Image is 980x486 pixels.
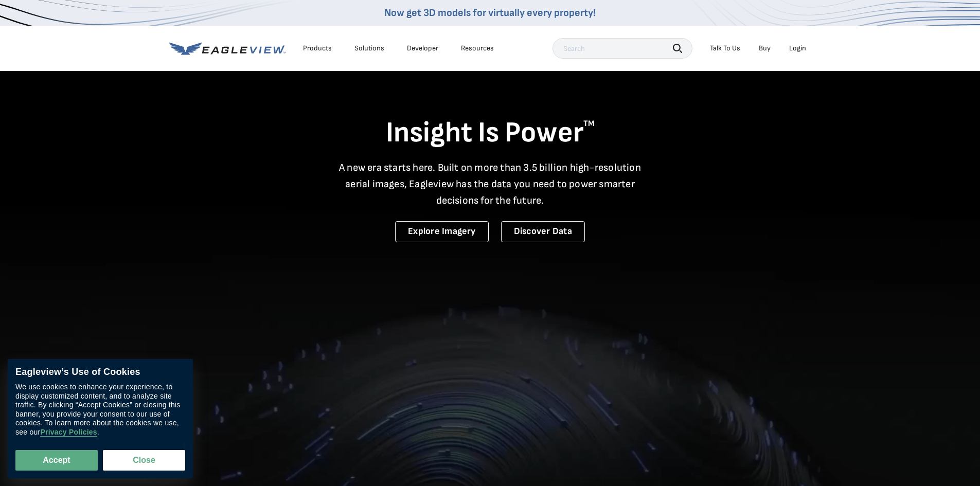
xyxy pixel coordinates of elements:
[40,428,97,437] a: Privacy Policies
[303,44,332,53] div: Products
[15,367,185,378] div: Eagleview’s Use of Cookies
[354,44,384,53] div: Solutions
[583,119,595,129] sup: TM
[333,159,648,209] p: A new era starts here. Built on more than 3.5 billion high-resolution aerial images, Eagleview ha...
[759,44,771,53] a: Buy
[15,383,185,437] div: We use cookies to enhance your experience, to display customized content, and to analyze site tra...
[395,221,489,242] a: Explore Imagery
[553,38,692,59] input: Search
[461,44,494,53] div: Resources
[384,7,596,19] a: Now get 3D models for virtually every property!
[789,44,806,53] div: Login
[710,44,740,53] div: Talk To Us
[15,450,98,471] button: Accept
[169,115,811,151] h1: Insight Is Power
[103,450,185,471] button: Close
[407,44,438,53] a: Developer
[501,221,585,242] a: Discover Data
